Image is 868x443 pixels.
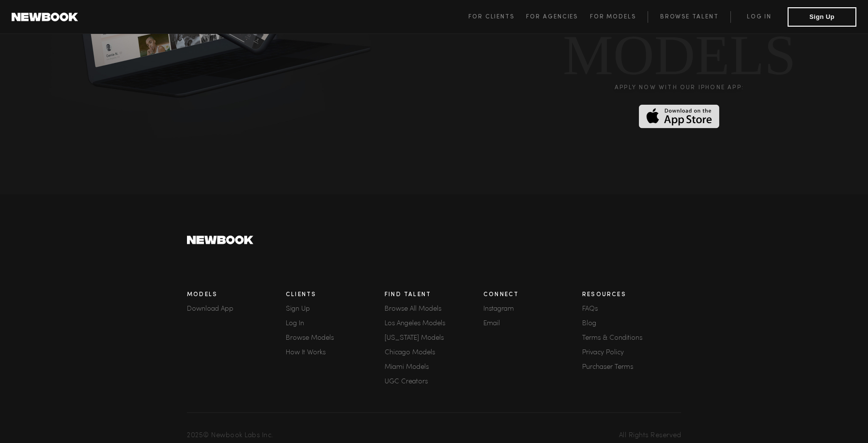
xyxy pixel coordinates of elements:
[582,306,681,313] a: FAQs
[582,292,681,298] h3: Resources
[187,432,273,439] span: 2025 © Newbook Labs Inc.
[582,335,681,342] a: Terms & Conditions
[483,306,582,313] a: Instagram
[590,11,648,23] a: For Models
[187,306,286,313] a: Download App
[483,320,582,327] a: Email
[615,85,744,91] div: Apply now with our iPHONE APP:
[483,292,582,298] h3: Connect
[385,335,483,342] a: [US_STATE] Models
[582,364,681,371] a: Purchaser Terms
[468,14,514,20] span: For Clients
[582,349,681,356] a: Privacy Policy
[286,349,385,356] a: How It Works
[385,306,483,313] a: Browse All Models
[187,292,286,298] h3: Models
[385,364,483,371] a: Miami Models
[286,292,385,298] h3: Clients
[385,320,483,327] a: Los Angeles Models
[286,306,385,313] div: Sign Up
[526,11,589,23] a: For Agencies
[286,335,385,342] a: Browse Models
[468,11,526,23] a: For Clients
[639,105,719,128] img: Download on the App Store
[526,14,578,20] span: For Agencies
[563,32,796,79] div: MODELS
[619,432,682,439] span: All Rights Reserved
[730,11,788,23] a: Log in
[582,320,681,327] a: Blog
[648,11,730,23] a: Browse Talent
[788,7,856,27] button: Sign Up
[385,349,483,356] a: Chicago Models
[590,14,636,20] span: For Models
[385,292,483,298] h3: Find Talent
[286,320,385,327] a: Log In
[385,379,483,385] a: UGC Creators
